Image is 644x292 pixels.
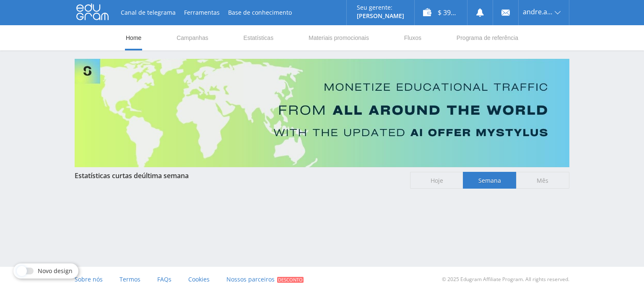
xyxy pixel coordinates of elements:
div: © 2025 Edugram Affiliate Program. All rights reserved. [326,267,569,292]
span: Hoje [410,172,463,189]
span: Novo design [38,268,73,274]
span: andre.a.gazola43 [523,8,552,15]
a: Home [125,25,142,50]
span: Desconto [277,277,304,283]
img: Banner [75,59,569,167]
a: Estatísticas [243,25,275,50]
a: Termos [119,267,140,292]
span: Mês [516,172,569,189]
span: Termos [119,275,140,283]
span: última semana [142,171,189,180]
span: FAQs [157,275,171,283]
span: Sobre nós [75,275,103,283]
span: Nossos parceiros [226,275,275,283]
span: Semana [463,172,516,189]
a: Campanhas [176,25,209,50]
a: Materiais promocionais [308,25,370,50]
span: Cookies [188,275,210,283]
p: Seu gerente: [357,4,404,11]
a: FAQs [157,267,171,292]
a: Programa de referência [456,25,519,50]
a: Nossos parceiros Desconto [226,267,304,292]
a: Sobre nós [75,267,103,292]
a: Cookies [188,267,210,292]
div: Estatísticas curtas de [75,172,402,179]
a: Fluxos [403,25,422,50]
p: [PERSON_NAME] [357,13,404,19]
